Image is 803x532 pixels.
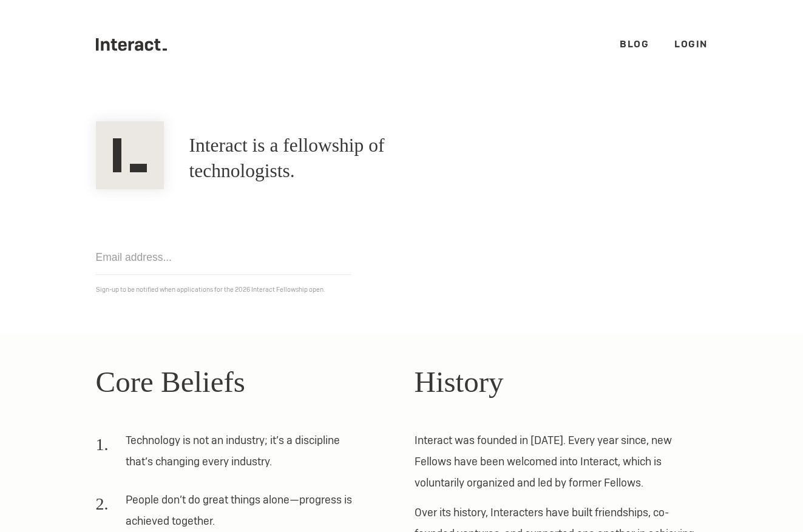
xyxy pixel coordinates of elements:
[96,429,364,480] li: Technology is not an industry; it’s a discipline that’s changing every industry.
[96,360,389,405] h2: Core Beliefs
[96,240,351,275] input: Email address...
[189,133,476,184] h1: Interact is a fellowship of technologists.
[96,121,164,189] img: Interact Logo
[415,429,708,493] p: Interact was founded in [DATE]. Every year since, new Fellows have been welcomed into Interact, w...
[415,360,708,405] h2: History
[96,283,708,296] p: Sign-up to be notified when applications for the 2026 Interact Fellowship open.
[674,38,708,50] a: Login
[620,38,649,50] a: Blog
